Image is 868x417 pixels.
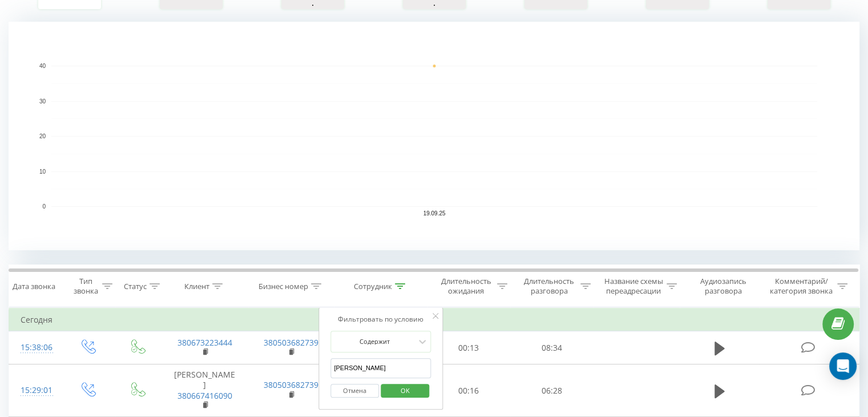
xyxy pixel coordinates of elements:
[72,276,99,296] div: Тип звонка
[438,276,495,296] div: Длительность ожидания
[21,379,51,402] div: 15:29:01
[330,314,431,325] div: Фильтровать по условию
[423,210,446,216] text: 19.09.25
[9,308,859,331] td: Сегодня
[39,169,46,175] text: 10
[330,384,379,398] button: Отмена
[427,364,510,417] td: 00:16
[177,337,232,348] a: 380673223444
[427,331,510,364] td: 00:13
[21,336,51,359] div: 15:38:06
[264,379,318,390] a: 380503682739
[389,382,421,399] span: OK
[259,282,308,291] div: Бизнес номер
[39,98,46,105] text: 30
[39,63,46,69] text: 40
[124,282,147,291] div: Статус
[162,364,248,417] td: [PERSON_NAME]
[42,203,46,210] text: 0
[264,337,318,348] a: 380503682739
[604,276,664,296] div: Название схемы переадресации
[829,352,857,380] div: Open Intercom Messenger
[330,358,431,378] input: Введите значение
[520,276,578,296] div: Длительность разговора
[39,133,46,139] text: 20
[768,276,834,296] div: Комментарий/категория звонка
[354,282,392,291] div: Сотрудник
[177,390,232,401] a: 380667416090
[510,331,593,364] td: 08:34
[510,364,593,417] td: 06:28
[13,282,55,291] div: Дата звонка
[184,282,209,291] div: Клиент
[381,384,429,398] button: OK
[690,276,757,296] div: Аудиозапись разговора
[9,22,859,250] svg: A chart.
